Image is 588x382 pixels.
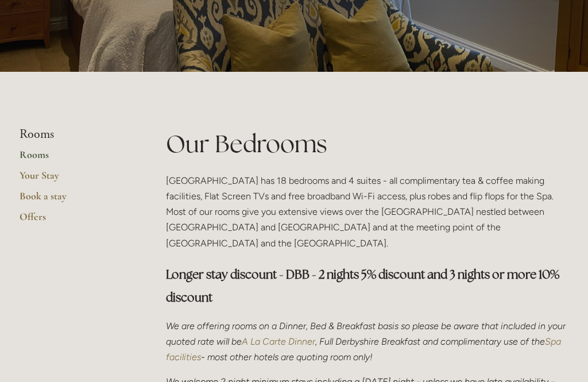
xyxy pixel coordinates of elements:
em: , Full Derbyshire Breakfast and complimentary use of the [315,336,545,347]
a: Your Stay [20,169,129,190]
em: - most other hotels are quoting room only! [201,352,373,362]
li: Rooms [20,127,129,142]
a: Offers [20,210,129,231]
a: Rooms [20,148,129,169]
strong: Longer stay discount - DBB - 2 nights 5% discount and 3 nights or more 10% discount [166,267,562,305]
a: Book a stay [20,190,129,210]
h1: Our Bedrooms [166,127,568,161]
em: We are offering rooms on a Dinner, Bed & Breakfast basis so please be aware that included in your... [166,321,568,347]
p: [GEOGRAPHIC_DATA] has 18 bedrooms and 4 suites - all complimentary tea & coffee making facilities... [166,173,568,251]
a: A La Carte Dinner [242,336,315,347]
